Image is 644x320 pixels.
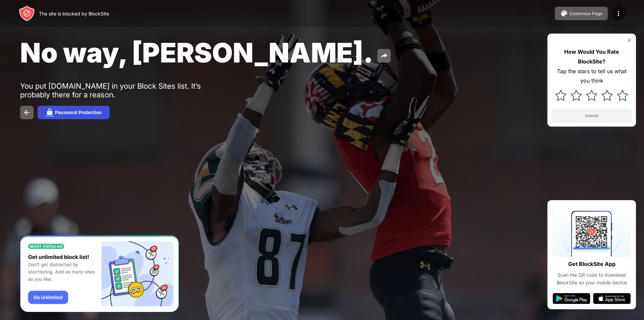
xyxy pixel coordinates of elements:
[568,259,615,269] div: Get BlockSite App
[560,9,568,17] img: pallet.svg
[39,11,109,16] div: The site is blocked by BlockSite
[555,7,608,20] button: Customize Page
[20,82,227,99] div: You put [DOMAIN_NAME] in your Block Sites list. It’s probably there for a reason.
[380,52,388,60] img: share.svg
[627,38,632,43] img: rate-us-close.svg
[23,108,31,117] img: back.svg
[586,90,597,101] img: star.svg
[570,11,602,16] div: Customize Page
[571,90,582,101] img: star.svg
[551,47,632,66] div: How Would You Rate BlockSite?
[555,90,567,101] img: star.svg
[38,106,110,119] button: Password Protection
[551,66,632,86] div: Tap the stars to tell us what you think
[614,9,623,17] img: menu-icon.svg
[551,109,632,123] button: Submit
[593,293,631,304] img: app-store.svg
[553,205,631,257] img: qrcode.svg
[55,110,102,115] div: Password Protection
[553,271,631,286] div: Scan the QR code to download BlockSite on your mobile device
[20,235,179,312] iframe: Banner
[553,293,590,304] img: google-play.svg
[20,36,373,69] span: No way, [PERSON_NAME].
[46,108,54,117] img: password.svg
[617,90,628,101] img: star.svg
[601,90,613,101] img: star.svg
[19,5,35,21] img: header-logo.svg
